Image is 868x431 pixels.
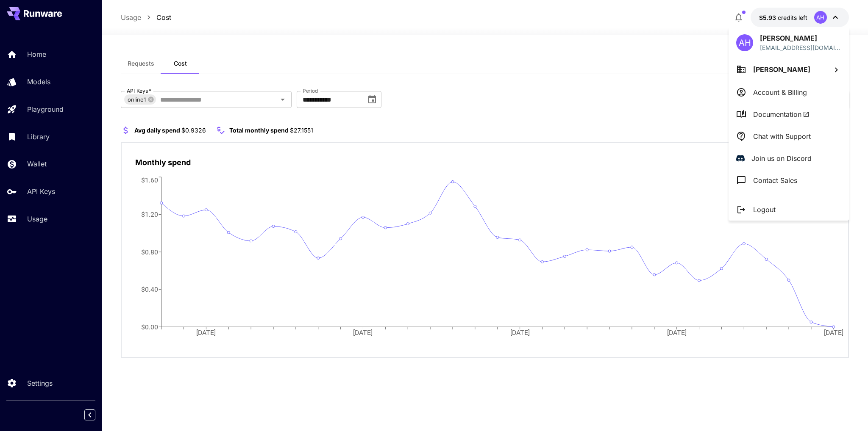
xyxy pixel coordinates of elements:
p: Account & Billing [753,87,807,97]
div: AH [736,34,753,51]
p: [PERSON_NAME] [760,33,841,43]
button: [PERSON_NAME] [729,58,849,81]
p: Contact Sales [753,175,797,185]
span: Documentation [753,109,810,119]
div: dagubcg@gmail.com [760,43,841,52]
p: Logout [753,204,776,215]
span: [PERSON_NAME] [753,65,810,74]
p: Chat with Support [753,131,811,141]
p: [EMAIL_ADDRESS][DOMAIN_NAME] [760,43,841,52]
p: Join us on Discord [751,153,812,163]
